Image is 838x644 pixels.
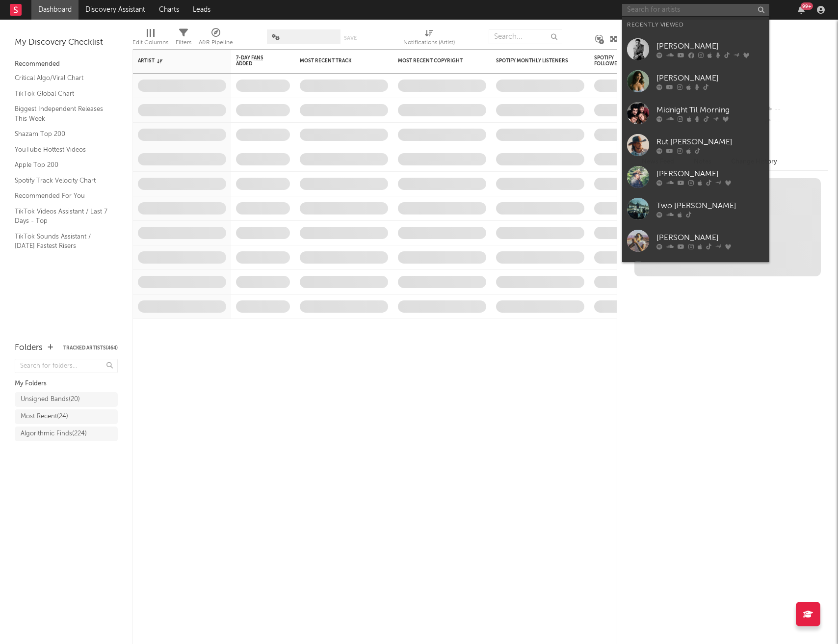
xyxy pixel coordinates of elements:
a: Algorithmic Finds(224) [15,427,118,441]
div: Edit Columns [132,37,168,49]
button: 99+ [798,6,805,14]
div: Most Recent Copyright [398,58,471,64]
button: Save [344,35,357,41]
a: Two [PERSON_NAME] [622,193,769,225]
a: Rut [PERSON_NAME] [622,129,769,161]
div: Notifications (Artist) [403,37,455,49]
div: Filters [176,25,191,53]
div: Unsigned Bands ( 20 ) [21,394,80,405]
div: Two [PERSON_NAME] [656,200,764,212]
div: [PERSON_NAME] [656,232,764,243]
div: Algorithmic Finds ( 224 ) [21,428,87,440]
div: My Folders [15,378,118,390]
a: [PERSON_NAME] [622,257,769,289]
div: [PERSON_NAME] [656,168,764,180]
div: [PERSON_NAME] [656,72,764,84]
div: Filters [176,37,191,49]
div: Midnight Til Morning [656,104,764,116]
span: 7-Day Fans Added [236,55,275,67]
a: Biggest Independent Releases This Week [15,104,108,124]
a: Recommended For You [15,190,108,201]
a: Critical Algo/Viral Chart [15,73,108,83]
input: Search for folders... [15,359,118,373]
input: Search... [489,29,562,44]
div: -- [763,103,828,116]
button: Tracked Artists(464) [63,346,118,350]
div: A&R Pipeline [199,37,233,49]
a: YouTube Hottest Videos [15,144,108,155]
a: TikTok Global Chart [15,88,108,99]
a: [PERSON_NAME] [622,225,769,257]
a: Shazam Top 200 [15,129,108,139]
a: TikTok Videos Assistant / Last 7 Days - Top [15,206,108,226]
a: Most Recent(24) [15,409,118,424]
a: [PERSON_NAME] [622,161,769,193]
div: -- [763,116,828,129]
div: My Discovery Checklist [15,37,118,49]
a: Spotify Track Velocity Chart [15,175,108,186]
div: A&R Pipeline [199,25,233,53]
div: Notifications (Artist) [403,25,455,53]
a: [PERSON_NAME] [622,65,769,97]
div: Spotify Followers [594,55,628,67]
div: Edit Columns [132,25,168,53]
div: Rut [PERSON_NAME] [656,136,764,148]
a: TikTok Sounds Assistant / [DATE] Fastest Risers [15,231,108,251]
a: [PERSON_NAME] [622,33,769,65]
div: 99 + [801,2,813,10]
div: [PERSON_NAME] [656,40,764,52]
div: Most Recent ( 24 ) [21,411,68,423]
div: Folders [15,342,43,354]
div: Artist [138,58,211,64]
div: Most Recent Track [300,58,373,64]
a: Apple Top 200 [15,160,108,170]
a: Midnight Til Morning [622,97,769,129]
input: Search for artists [622,4,769,16]
div: Spotify Monthly Listeners [496,58,570,64]
div: Recently Viewed [627,19,764,31]
div: Recommended [15,58,118,70]
a: Unsigned Bands(20) [15,392,118,407]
